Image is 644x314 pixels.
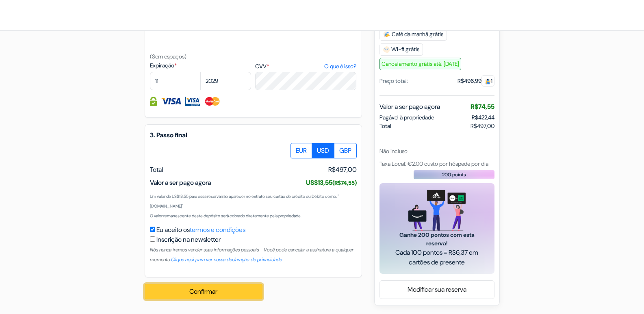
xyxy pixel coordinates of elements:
label: CVV [255,62,356,71]
span: Cancelamento grátis até: [DATE] [379,58,461,70]
span: 1 [481,75,494,87]
label: GBP [334,143,357,158]
label: EUR [291,143,312,158]
span: Taxa Local: €2,00 custo por hóspede por dia [379,160,488,167]
label: Expiração [150,61,251,70]
a: O que é isso? [324,62,356,71]
button: Confirmar [145,284,262,299]
a: Clique aqui para ver nossa declaração de privacidade. [171,256,283,263]
span: Total [150,165,163,174]
small: (Sem espaços) [150,53,186,60]
span: R$422,44 [472,114,494,121]
span: Wi-fi grátis [379,43,423,56]
span: US$13,55 [306,178,357,187]
label: Eu aceito os [156,225,245,235]
span: Valor a ser pago agora [379,102,440,112]
div: R$496,99 [458,77,494,85]
span: R$74,55 [471,102,494,111]
div: Não incluso [379,147,494,156]
img: free_breakfast.svg [383,31,390,38]
small: Um valor de US$13,55 para essa reserva irão aparecer no extrato seu cartão de crédito ou Débito c... [150,194,339,209]
a: termos e condições [190,225,245,234]
img: free_wifi.svg [383,46,390,53]
div: Preço total: [379,77,408,85]
h5: 3. Passo final [150,131,357,139]
label: USD [312,143,334,158]
div: Basic radio toggle button group [291,143,357,158]
span: R$497,00 [471,122,494,130]
span: Total [379,122,391,130]
img: pt.Albergues.com [10,5,100,25]
small: Nós nunca iremos vender suas informações pessoais - Você pode cancelar a assinatura a qualquer mo... [150,247,353,263]
img: guest.svg [485,78,491,84]
span: Cada 100 pontos = R$6,37 em cartões de presente [389,248,485,267]
img: Master Card [204,97,221,106]
span: Café da manhã grátis [379,28,447,41]
span: Ganhe 200 pontos com esta reserva! [389,231,485,248]
label: Inscrição na newsletter [156,235,221,245]
img: gift_card_hero_new.png [408,190,466,231]
span: Valor a ser pago agora [150,178,211,187]
img: Visa Electron [185,97,200,106]
img: As informações do cartão de crédito são totalmente seguras e criptografadas [150,97,157,106]
small: (R$74,55) [332,179,357,186]
span: Pagável à propriedade [379,113,434,122]
span: R$497,00 [328,165,357,175]
span: 200 points [442,171,466,178]
img: Visa [161,97,181,106]
small: O valor remanescente deste depósito será cobrado diretamente pela propriedade. [150,213,301,219]
a: Modificar sua reserva [380,282,494,297]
